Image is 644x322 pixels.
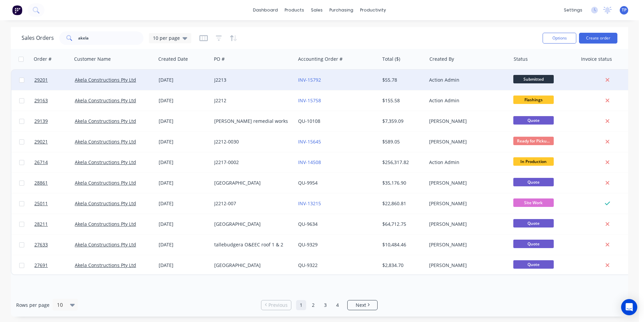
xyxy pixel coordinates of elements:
div: [DATE] [159,262,209,269]
div: [DATE] [159,77,209,83]
div: Total ($) [382,56,400,62]
a: INV-14508 [298,159,321,165]
div: $55.78 [382,77,422,83]
div: Action Admin [429,97,504,104]
div: [PERSON_NAME] [429,180,504,186]
span: Quote [513,260,554,269]
a: INV-15645 [298,138,321,145]
div: Created By [429,56,454,62]
div: [DATE] [159,221,209,227]
div: Open Intercom Messenger [621,299,637,315]
input: Search... [78,31,144,45]
div: [GEOGRAPHIC_DATA] [214,262,289,269]
div: Accounting Order # [298,56,343,62]
a: Page 2 [308,300,318,310]
div: Invoice status [581,56,612,62]
div: J2212-007 [214,200,289,207]
a: Akela Constructions Pty Ltd [75,241,136,248]
a: Page 1 is your current page [296,300,306,310]
a: 27691 [34,255,75,275]
a: 29163 [34,90,75,111]
a: QU-9322 [298,262,318,268]
div: Action Admin [429,77,504,83]
a: QU-9954 [298,180,318,186]
div: [PERSON_NAME] [429,262,504,269]
div: [PERSON_NAME] [429,241,504,248]
a: Page 3 [320,300,330,310]
span: Ready for Picku... [513,137,554,145]
span: 29021 [34,138,48,145]
a: dashboard [250,5,281,15]
a: 26714 [34,152,75,172]
span: In Production [513,157,554,166]
div: $10,484.46 [382,241,422,248]
div: $64,712.75 [382,221,422,227]
a: Next page [348,302,377,308]
a: INV-15758 [298,97,321,104]
img: Factory [12,5,22,15]
div: PO # [214,56,225,62]
div: [PERSON_NAME] [429,200,504,207]
span: 29201 [34,77,48,83]
a: QU-9634 [298,221,318,227]
a: Akela Constructions Pty Ltd [75,159,136,165]
div: $589.05 [382,138,422,145]
div: $7,359.09 [382,118,422,125]
span: 27691 [34,262,48,269]
a: 28861 [34,173,75,193]
div: [PERSON_NAME] remedial works [214,118,289,125]
div: [GEOGRAPHIC_DATA] [214,221,289,227]
div: [DATE] [159,97,209,104]
div: [GEOGRAPHIC_DATA] [214,180,289,186]
a: 29139 [34,111,75,131]
a: Akela Constructions Pty Ltd [75,138,136,145]
a: 29021 [34,132,75,152]
span: 26714 [34,159,48,166]
a: Akela Constructions Pty Ltd [75,77,136,83]
a: QU-10108 [298,118,320,124]
div: [DATE] [159,118,209,125]
a: 27633 [34,235,75,255]
div: purchasing [326,5,357,15]
div: $2,834.70 [382,262,422,269]
div: [DATE] [159,200,209,207]
span: 27633 [34,241,48,248]
div: Order # [34,56,52,62]
span: TP [622,7,626,13]
div: $155.58 [382,97,422,104]
div: sales [308,5,326,15]
div: Status [514,56,528,62]
a: 25011 [34,193,75,214]
a: Akela Constructions Pty Ltd [75,200,136,207]
span: Quote [513,240,554,248]
a: 28211 [34,214,75,234]
span: 10 per page [153,34,180,42]
span: Site Work [513,198,554,207]
a: INV-13215 [298,200,321,207]
a: Akela Constructions Pty Ltd [75,221,136,227]
span: Quote [513,116,554,125]
a: Akela Constructions Pty Ltd [75,97,136,104]
span: 29139 [34,118,48,125]
div: $256,317.82 [382,159,422,166]
a: Akela Constructions Pty Ltd [75,118,136,124]
span: 28211 [34,221,48,227]
a: INV-15792 [298,77,321,83]
a: Page 4 [332,300,343,310]
div: $35,176.90 [382,180,422,186]
div: Customer Name [74,56,111,62]
span: 29163 [34,97,48,104]
span: 28861 [34,180,48,186]
div: [DATE] [159,138,209,145]
div: Created Date [158,56,188,62]
div: productivity [357,5,389,15]
div: J2217-0002 [214,159,289,166]
span: Submitted [513,75,554,83]
span: Previous [268,302,288,308]
div: J2212-0030 [214,138,289,145]
span: Quote [513,178,554,186]
a: Akela Constructions Pty Ltd [75,262,136,268]
a: Previous page [261,302,291,308]
div: products [281,5,308,15]
a: Akela Constructions Pty Ltd [75,180,136,186]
